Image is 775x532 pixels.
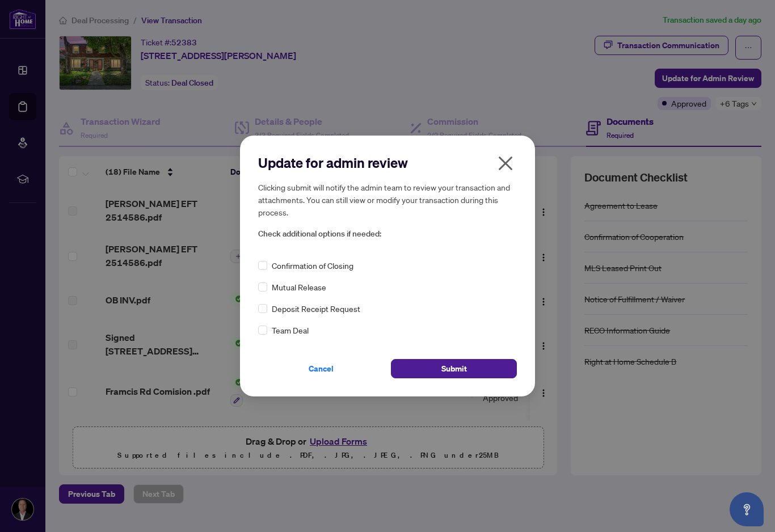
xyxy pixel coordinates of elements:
[272,281,326,293] span: Mutual Release
[258,154,517,172] h2: Update for admin review
[258,359,384,378] button: Cancel
[441,360,467,378] span: Submit
[391,359,517,378] button: Submit
[496,154,515,172] span: close
[309,360,334,378] span: Cancel
[258,181,517,218] h5: Clicking submit will notify the admin team to review your transaction and attachments. You can st...
[272,259,353,272] span: Confirmation of Closing
[272,302,360,315] span: Deposit Receipt Request
[730,492,764,526] button: Open asap
[258,227,517,240] span: Check additional options if needed:
[272,324,309,336] span: Team Deal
